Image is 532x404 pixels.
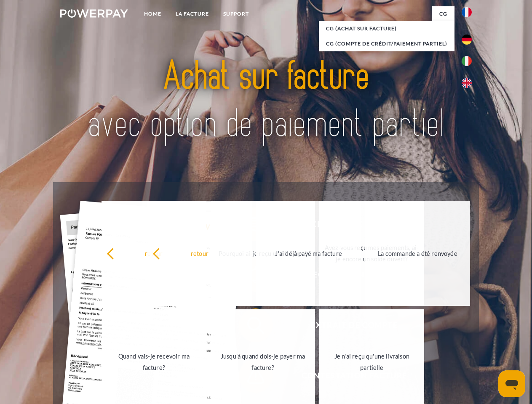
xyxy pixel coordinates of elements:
[168,6,216,21] a: LA FACTURE
[432,6,454,21] a: CG
[370,247,465,259] div: La commande a été renvoyée
[261,247,356,259] div: J'ai déjà payé ma facture
[498,370,525,397] iframe: Bouton de lancement de la fenêtre de messagerie
[107,247,201,259] div: retour
[462,35,472,45] img: de
[137,6,168,21] a: Home
[319,36,454,51] a: CG (Compte de crédit/paiement partiel)
[462,7,472,17] img: fr
[107,351,201,373] div: Quand vais-je recevoir ma facture?
[60,9,128,18] img: logo-powerpay-white.svg
[216,6,256,21] a: Support
[462,78,472,88] img: en
[319,21,454,36] a: CG (achat sur facture)
[462,56,472,66] img: it
[80,40,452,161] img: title-powerpay_fr.svg
[216,351,310,373] div: Jusqu'à quand dois-je payer ma facture?
[324,351,419,373] div: Je n'ai reçu qu'une livraison partielle
[152,247,247,259] div: retour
